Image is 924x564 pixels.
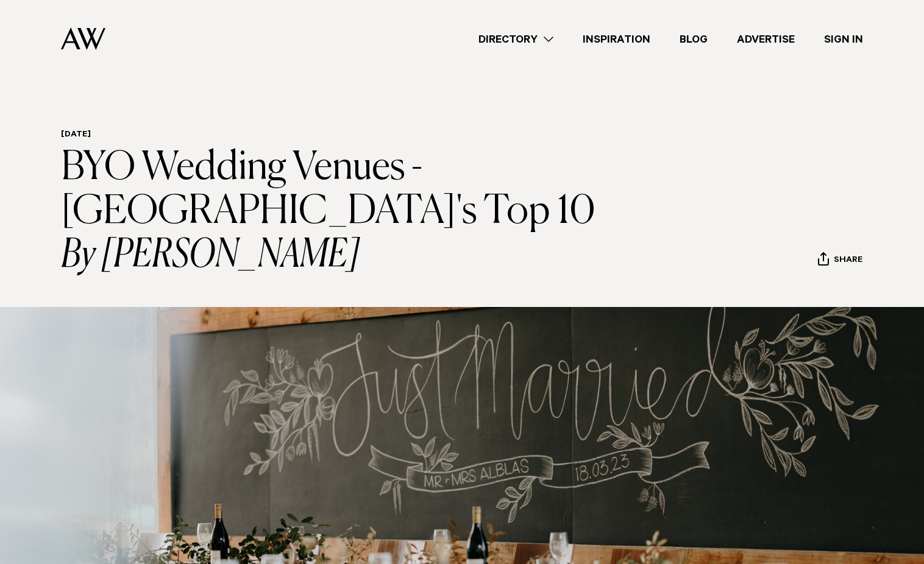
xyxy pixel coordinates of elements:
[834,255,862,267] span: Share
[722,31,809,48] a: Advertise
[817,252,863,270] button: Share
[61,234,625,278] i: By [PERSON_NAME]
[61,27,105,50] img: Auckland Weddings Logo
[809,31,878,48] a: Sign In
[61,146,625,278] h1: BYO Wedding Venues - [GEOGRAPHIC_DATA]'s Top 10
[61,130,625,141] h6: [DATE]
[665,31,722,48] a: Blog
[568,31,665,48] a: Inspiration
[464,31,568,48] a: Directory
